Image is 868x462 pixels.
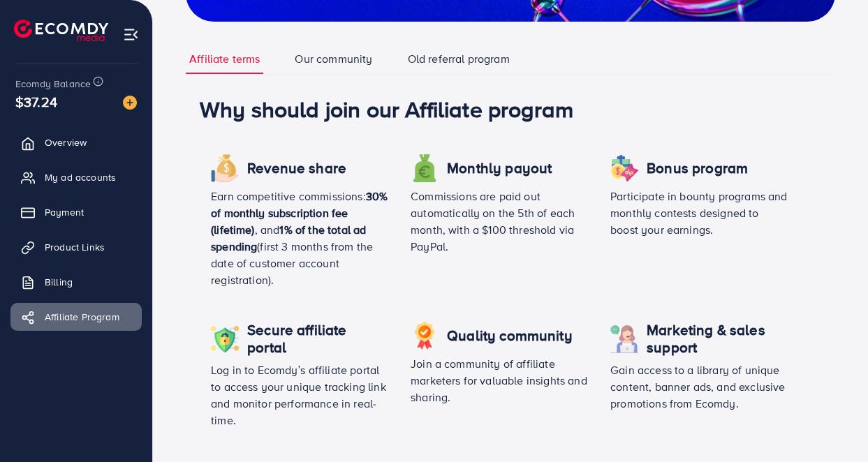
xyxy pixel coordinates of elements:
[10,128,142,156] a: Overview
[10,233,142,261] a: Product Links
[45,310,119,324] span: Affiliate Program
[123,27,139,43] img: menu
[809,399,858,452] iframe: Chat
[411,355,588,405] p: Join a community of affiliate marketers for valuable insights and sharing.
[211,188,388,288] p: Earn competitive commissions: (first 3 months from the date of customer account registration).
[45,275,73,289] span: Billing
[45,240,105,254] span: Product Links
[411,188,588,255] p: Commissions are paid out automatically on the 5th of each month, with a $100 threshold via PayPal.
[10,163,142,191] a: My ad accounts
[247,160,346,177] h4: Revenue share
[647,322,788,356] h4: Marketing & sales support
[211,222,366,254] span: 1% of the total ad spending
[15,77,91,91] span: Ecomdy Balance
[211,325,239,353] img: icon revenue share
[404,44,513,74] a: Old referral program
[123,96,137,110] img: image
[211,362,388,429] p: Log in to Ecomdy’s affiliate portal to access your unique tracking link and monitor performance i...
[247,322,388,356] h4: Secure affiliate portal
[610,154,638,182] img: icon revenue share
[255,222,280,237] span: , and
[45,205,84,219] span: Payment
[200,96,821,122] h1: Why should join our Affiliate program
[411,322,439,350] img: icon revenue share
[211,188,388,237] span: 30% of monthly subscription fee (lifetime)
[186,44,263,74] a: Affiliate terms
[610,188,788,238] p: Participate in bounty programs and monthly contests designed to boost your earnings.
[10,303,142,331] a: Affiliate Program
[14,20,108,41] img: logo
[647,160,748,177] h4: Bonus program
[10,268,142,296] a: Billing
[45,135,87,149] span: Overview
[411,154,439,182] img: icon revenue share
[45,170,116,184] span: My ad accounts
[211,154,239,182] img: icon revenue share
[610,325,638,353] img: icon revenue share
[447,327,573,345] h4: Quality community
[15,91,57,112] span: $37.24
[291,44,376,74] a: Our community
[610,362,788,412] p: Gain access to a library of unique content, banner ads, and exclusive promotions from Ecomdy.
[447,160,552,177] h4: Monthly payout
[10,198,142,226] a: Payment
